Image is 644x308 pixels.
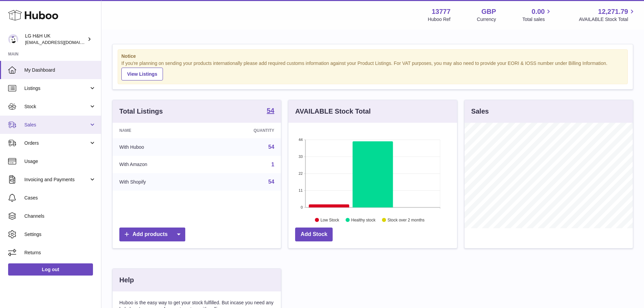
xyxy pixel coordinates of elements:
div: Currency [477,16,496,23]
a: 54 [268,179,275,185]
strong: 13777 [432,7,451,16]
span: Returns [24,250,96,256]
text: 33 [299,155,303,159]
div: LG H&H UK [25,33,86,46]
a: 54 [267,107,274,115]
strong: GBP [481,7,496,16]
span: Orders [24,140,89,146]
td: With Amazon [113,156,205,173]
td: With Shopify [113,173,205,191]
span: Cases [24,195,96,201]
span: Invoicing and Payments [24,176,89,183]
span: [EMAIL_ADDRESS][DOMAIN_NAME] [25,40,99,45]
a: 54 [268,144,275,150]
a: View Listings [121,68,163,80]
span: AVAILABLE Stock Total [579,16,636,23]
a: 1 [271,162,274,167]
strong: Notice [121,53,624,60]
div: If you're planning on sending your products internationally please add required customs informati... [121,60,624,80]
div: Huboo Ref [428,16,451,23]
strong: 54 [267,107,274,114]
h3: Total Listings [119,107,163,116]
h3: Help [119,276,134,285]
span: Stock [24,103,89,110]
span: Usage [24,158,96,165]
h3: AVAILABLE Stock Total [295,107,371,116]
span: Channels [24,213,96,219]
span: My Dashboard [24,67,96,73]
a: Log out [8,263,93,276]
a: 12,271.79 AVAILABLE Stock Total [579,7,636,23]
span: 0.00 [532,7,545,16]
img: veechen@lghnh.co.uk [8,34,18,44]
h3: Sales [471,107,489,116]
td: With Huboo [113,138,205,156]
text: 44 [299,138,303,142]
text: Healthy stock [351,217,376,222]
span: Listings [24,85,89,92]
text: 22 [299,171,303,175]
text: 0 [301,205,303,209]
span: 12,271.79 [598,7,628,16]
text: 11 [299,188,303,192]
text: Stock over 2 months [388,217,425,222]
th: Name [113,123,205,138]
a: 0.00 Total sales [522,7,552,23]
a: Add Stock [295,228,333,241]
span: Settings [24,231,96,238]
span: Total sales [522,16,552,23]
span: Sales [24,122,89,128]
text: Low Stock [320,217,339,222]
a: Add products [119,228,185,241]
th: Quantity [205,123,281,138]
